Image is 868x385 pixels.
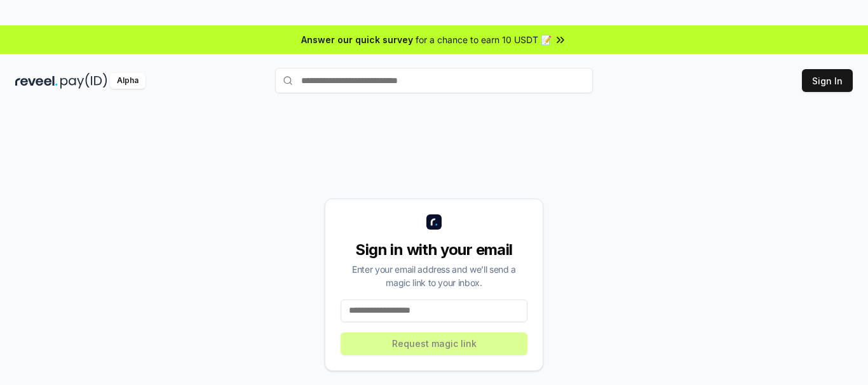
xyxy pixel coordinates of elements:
[426,214,442,230] img: logo_small
[15,73,58,89] img: reveel_dark
[416,33,552,46] span: for a chance to earn 10 USDT 📝
[341,240,527,260] div: Sign in with your email
[110,73,146,89] div: Alpha
[301,33,413,46] span: Answer our quick survey
[60,73,107,89] img: pay_id
[341,263,527,289] div: Enter your email address and we’ll send a magic link to your inbox.
[802,69,853,92] button: Sign In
